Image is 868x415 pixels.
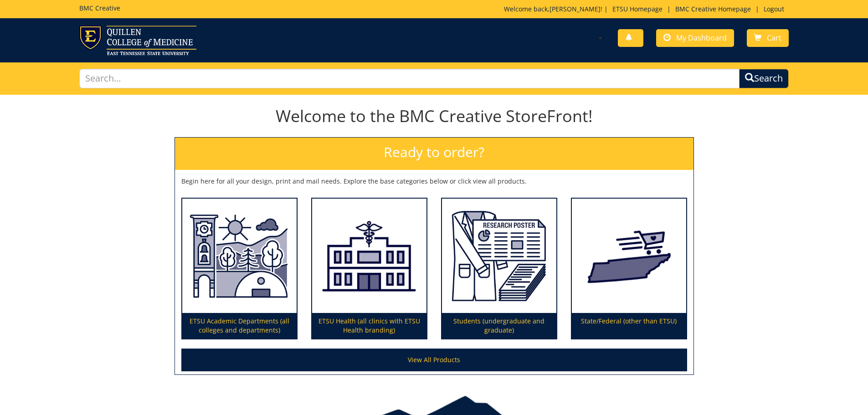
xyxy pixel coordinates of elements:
a: [PERSON_NAME] [550,5,601,13]
img: ETSU Academic Departments (all colleges and departments) [182,199,297,313]
a: Students (undergraduate and graduate) [442,199,556,339]
a: View All Products [181,348,687,371]
p: ETSU Academic Departments (all colleges and departments) [182,313,297,338]
a: BMC Creative Homepage [671,5,755,13]
a: ETSU Homepage [608,5,667,13]
h2: Ready to order? [175,138,693,170]
img: ETSU logo [79,26,196,55]
button: Search [739,69,789,88]
img: State/Federal (other than ETSU) [572,199,686,313]
p: Welcome back, ! | | | [504,5,789,14]
img: ETSU Health (all clinics with ETSU Health branding) [312,199,426,313]
p: State/Federal (other than ETSU) [572,313,686,338]
a: Logout [759,5,789,13]
a: ETSU Health (all clinics with ETSU Health branding) [312,199,426,339]
a: State/Federal (other than ETSU) [572,199,686,339]
span: My Dashboard [676,33,727,43]
p: Begin here for all your design, print and mail needs. Explore the base categories below or click ... [181,177,687,186]
img: Students (undergraduate and graduate) [442,199,556,313]
span: Cart [767,33,781,43]
a: My Dashboard [656,29,734,47]
a: Cart [747,29,789,47]
p: Students (undergraduate and graduate) [442,313,556,338]
input: Search... [79,69,740,88]
a: ETSU Academic Departments (all colleges and departments) [182,199,297,339]
h1: Welcome to the BMC Creative StoreFront! [175,107,694,125]
p: ETSU Health (all clinics with ETSU Health branding) [312,313,426,338]
h5: BMC Creative [79,5,120,11]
